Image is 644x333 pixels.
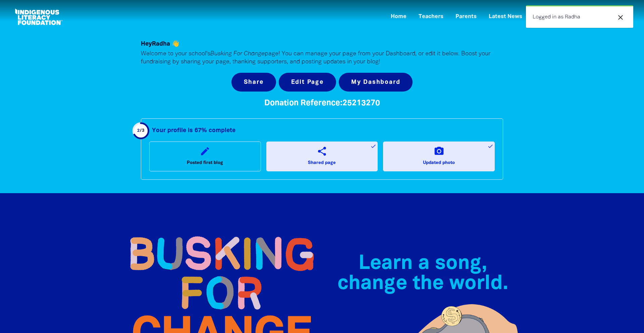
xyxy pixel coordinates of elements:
span: Shared page [308,159,336,167]
div: / 3 [137,127,145,135]
div: Logged in as Radha [526,5,633,28]
span: Hey Radha 👋 [141,41,179,47]
p: Welcome to your school's page! You can manage your page from your Dashboard, or edit it below. Bo... [141,50,503,66]
a: shareShared pagedone [266,142,378,171]
span: Donation Reference: 25213270 [264,100,380,107]
span: Posted first blog [187,159,223,167]
i: camera_alt [434,146,444,157]
a: editPosted first blog [149,142,261,171]
a: camera_altUpdated photodone [383,142,495,171]
a: Home [387,11,411,22]
strong: Your profile is 67% complete [152,128,235,133]
a: Teachers [415,11,447,22]
i: edit [200,146,210,157]
span: 2 [137,129,140,132]
i: close [616,13,625,21]
span: Learn a song, change the world. [337,255,508,293]
button: Share [231,73,276,92]
a: Parents [451,11,481,22]
i: done [487,143,493,149]
button: Edit Page [279,73,336,92]
i: share [317,146,327,157]
a: My Dashboard [339,73,413,92]
button: close [614,13,627,22]
i: done [370,143,376,149]
span: Updated photo [423,159,455,167]
em: Busking For Change [210,51,265,57]
a: Latest News [485,11,526,22]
